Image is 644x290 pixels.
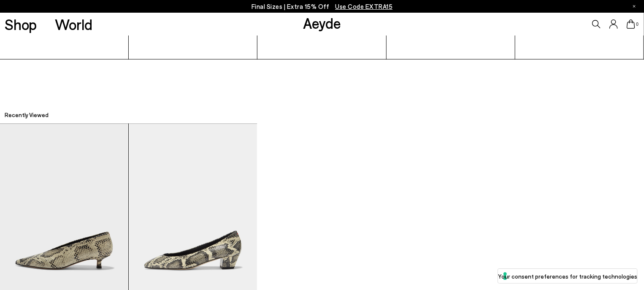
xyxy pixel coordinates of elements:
[498,269,637,283] button: Your consent preferences for tracking technologies
[55,17,92,32] a: World
[5,17,37,32] a: Shop
[635,22,639,27] span: 0
[335,3,392,10] span: Navigate to /collections/ss25-final-sizes
[303,14,341,32] a: Aeyde
[498,272,637,281] label: Your consent preferences for tracking technologies
[627,19,635,29] a: 0
[5,111,49,119] h2: Recently Viewed
[252,1,393,12] p: Final Sizes | Extra 15% Off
